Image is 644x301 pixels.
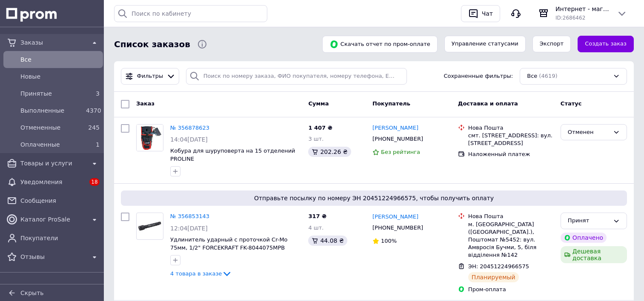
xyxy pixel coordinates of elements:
[555,5,610,13] span: Интернет - магазин "3 щетки"
[578,36,634,52] a: Создать заказ
[96,90,100,97] span: 3
[372,224,423,231] span: [PHONE_NUMBER]
[124,194,624,202] span: Отправьте посылку по номеру ЭН 20451224966575, чтобы получить оплату
[561,100,582,107] span: Статус
[137,72,163,80] span: Фильтры
[136,100,155,107] span: Заказ
[568,128,610,137] div: Отменен
[86,107,101,114] span: 4370
[468,213,554,220] div: Нова Пошта
[20,123,83,132] span: Отмененные
[137,220,163,233] img: Фото товару
[136,124,163,151] a: Фото товару
[20,159,86,168] span: Товары и услуги
[20,38,86,47] span: Заказы
[96,141,100,148] span: 1
[561,246,627,263] div: Дешевая доставка
[170,236,288,251] a: Удлинитель ударный с проточкой Cr-Mo 75мм, 1/2" FORCEKRAFT FK-8044075MPB
[444,36,526,52] button: Управление статусами
[372,124,418,132] a: [PERSON_NAME]
[137,125,163,151] img: Фото товару
[20,283,100,300] span: Показатели работы компании
[561,233,607,243] div: Оплачено
[20,72,100,81] span: Новые
[20,234,100,242] span: Покупатели
[20,290,44,296] span: Скрыть
[372,136,423,142] span: [PHONE_NUMBER]
[458,100,518,107] span: Доставка и оплата
[170,213,209,219] a: № 356853143
[20,55,100,64] span: Все
[468,124,554,132] div: Нова Пошта
[20,140,83,149] span: Оплаченные
[20,178,86,186] span: Уведомления
[170,148,295,162] a: Кобура для шуруповерта на 15 отделений PROLINE
[170,136,208,143] span: 14:04[DATE]
[480,7,495,20] div: Чат
[372,213,418,221] a: [PERSON_NAME]
[539,73,557,79] span: (4619)
[468,221,554,259] div: м. [GEOGRAPHIC_DATA] ([GEOGRAPHIC_DATA].), Поштомат №5452: вул. Амвросія Бучми, 5, біля відділенн...
[468,286,554,293] div: Пром-оплата
[20,196,100,205] span: Сообщения
[308,147,351,157] div: 202.26 ₴
[308,236,347,246] div: 44.08 ₴
[308,100,329,107] span: Сумма
[20,106,83,115] span: Выполненные
[170,225,208,232] span: 12:04[DATE]
[381,149,420,155] span: Без рейтинга
[322,36,438,53] button: Скачать отчет по пром-оплате
[136,213,163,240] a: Фото товару
[308,125,332,131] span: 1 407 ₴
[308,224,323,231] span: 4 шт.
[20,89,83,98] span: Принятые
[468,272,519,282] div: Планируемый
[532,36,571,52] button: Экспорт
[308,136,323,142] span: 3 шт.
[186,68,407,85] input: Поиск по номеру заказа, ФИО покупателя, номеру телефона, Email, номеру накладной
[527,72,537,80] span: Все
[88,124,100,131] span: 245
[170,125,209,131] a: № 356878623
[568,216,610,225] div: Принят
[20,215,86,224] span: Каталог ProSale
[555,15,585,21] span: ID: 2686462
[381,238,397,244] span: 100%
[170,270,232,277] a: 4 товара в заказе
[444,72,513,80] span: Сохраненные фильтры:
[114,5,267,22] input: Поиск по кабинету
[20,253,86,261] span: Отзывы
[372,100,410,107] span: Покупатель
[89,178,99,186] span: 18
[468,132,554,147] div: смт. [STREET_ADDRESS]: вул. [STREET_ADDRESS]
[114,38,190,51] span: Список заказов
[308,213,326,219] span: 317 ₴
[468,263,529,270] span: ЭН: 20451224966575
[461,5,500,22] button: Чат
[170,270,222,277] span: 4 товара в заказе
[468,150,554,158] div: Наложенный платеж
